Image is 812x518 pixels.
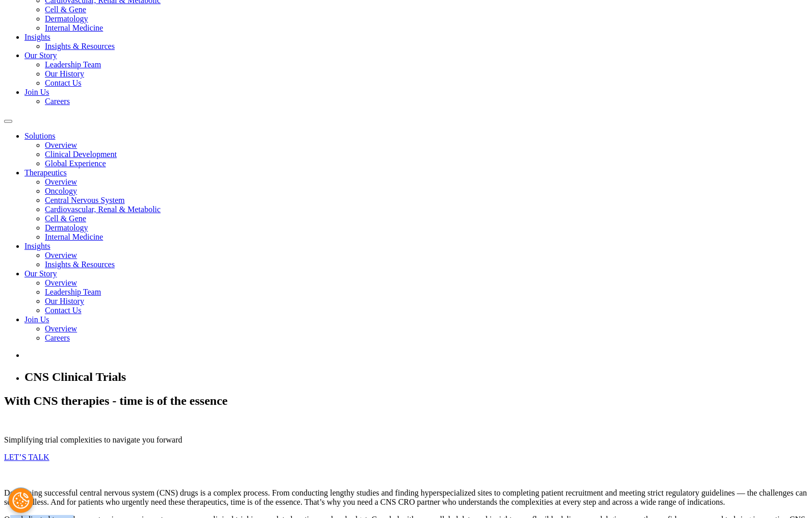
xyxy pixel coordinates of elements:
a: Careers [45,333,70,342]
a: Cell & Gene [45,214,86,223]
a: Insights [24,33,50,41]
a: Central Nervous System [45,196,124,204]
a: Our History [45,69,84,78]
a: Leadership Team [45,288,101,296]
a: Overview [45,177,77,186]
a: Our Story [24,269,57,278]
a: Internal Medicine [45,23,103,32]
a: Dermatology [45,14,88,23]
a: Global Experience [45,159,106,168]
a: Insights & Resources [45,260,115,269]
a: Overview [45,251,77,260]
a: Overview [45,141,77,149]
a: Join Us [24,315,49,324]
a: Solutions [24,132,55,140]
a: Clinical Development [45,150,117,159]
a: Therapeutics [24,168,67,177]
a: Oncology [45,187,77,195]
a: LET’S TALK [4,453,49,461]
p: Simplifying trial complexities to navigate you forward [4,435,808,445]
a: Overview [45,324,77,333]
button: Cookies Settings [8,487,34,513]
p: Developing successful central nervous system (CNS) drugs is a complex process. From conducting le... [4,488,808,507]
a: Our History [45,297,84,305]
h1: CNS Clinical Trials [24,370,808,384]
a: Cell & Gene [45,5,86,14]
h2: With CNS therapies - time is of the essence [4,394,808,408]
a: Dermatology [45,223,88,232]
a: Insights & Resources [45,42,115,50]
a: Internal Medicine [45,232,103,241]
a: Overview [45,278,77,287]
a: Careers [45,97,70,106]
a: Cardiovascular, Renal & Metabolic [45,205,161,214]
a: Contact Us [45,306,82,315]
a: Insights [24,242,50,250]
a: Join Us [24,88,49,96]
a: Contact Us [45,79,82,87]
a: Leadership Team [45,60,101,69]
a: Our Story [24,51,57,60]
